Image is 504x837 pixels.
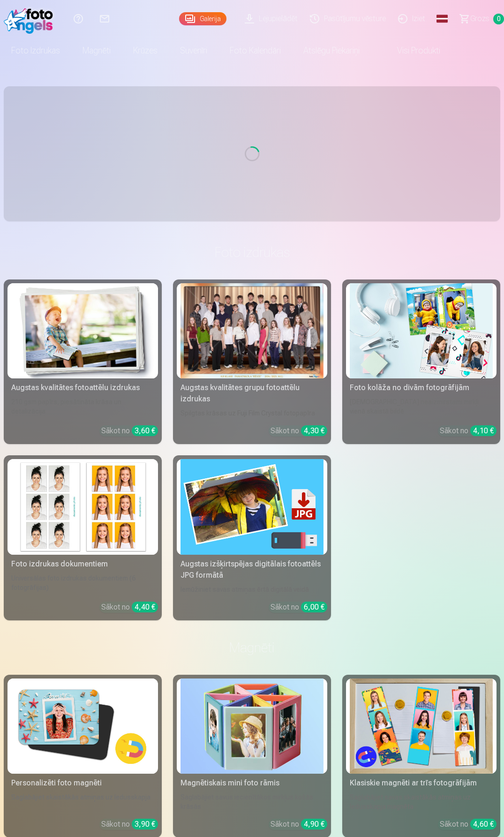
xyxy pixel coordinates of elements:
img: Augstas izšķirtspējas digitālais fotoattēls JPG formātā [181,459,323,554]
div: Saglabājiet skaistākās atmiņas uz ledusskapja [8,792,158,811]
img: Klasiskie magnēti ar trīs fotogrāfijām [350,679,493,774]
div: Personalizēti foto magnēti [8,777,158,789]
div: Augstas izšķirtspējas digitālais fotoattēls JPG formātā [177,558,327,581]
div: 4,10 € [470,425,496,436]
div: 4,40 € [132,602,158,612]
a: Foto izdrukas dokumentiemFoto izdrukas dokumentiemUniversālas foto izdrukas dokumentiem (6 fotogr... [4,455,162,620]
div: 210 gsm papīrs, piesātināta krāsa un detalizācija [8,397,158,418]
div: Sākot no [271,425,327,437]
div: Sākot no [101,602,158,613]
span: 0 [493,14,504,24]
div: Sākot no [101,425,158,437]
img: Foto izdrukas dokumentiem [11,459,154,554]
a: Galerija [179,12,226,25]
div: 4,30 € [301,425,327,436]
img: Foto kolāža no divām fotogrāfijām [350,283,493,378]
div: Magnētiskais mini foto rāmis [177,777,327,789]
a: Visi produkti [371,38,451,64]
div: Saglabājiet savus iecienītākos mirkļus košās krāsās [177,792,327,811]
img: /fa1 [4,4,58,34]
h3: Foto izdrukas [11,244,493,261]
div: Foto kolāža no divām fotogrāfijām [346,382,496,393]
div: Saglabājiet savas skaistākās atmiņas uz ledusskapja magnēta [346,792,496,811]
a: Magnēti [71,38,122,64]
div: Sākot no [271,602,327,613]
div: Klasiskie magnēti ar trīs fotogrāfijām [346,777,496,789]
a: Suvenīri [169,38,218,64]
div: Augstas kvalitātes grupu fotoattēlu izdrukas [177,382,327,405]
div: Sākot no [271,819,327,830]
div: 4,60 € [470,819,496,829]
div: Iemūžiniet savas atmiņas ērtā digitālā veidā [177,585,327,594]
a: Augstas kvalitātes fotoattēlu izdrukasAugstas kvalitātes fotoattēlu izdrukas210 gsm papīrs, piesā... [4,279,162,444]
a: Augstas kvalitātes grupu fotoattēlu izdrukasSpilgtas krāsas uz Fuji Film Crystal fotopapīraSākot ... [173,279,331,444]
div: Augstas kvalitātes fotoattēlu izdrukas [8,382,158,393]
img: Augstas kvalitātes fotoattēlu izdrukas [11,283,154,378]
div: [DEMOGRAPHIC_DATA] neaizmirstami mirkļi vienā skaistā bildē [346,397,496,418]
div: 3,90 € [132,819,158,829]
img: Personalizēti foto magnēti [11,679,154,774]
div: 4,90 € [301,819,327,829]
div: Sākot no [101,819,158,830]
h3: Magnēti [11,639,493,656]
span: Grozs [470,13,489,24]
div: Spilgtas krāsas uz Fuji Film Crystal fotopapīra [177,408,327,418]
a: Foto kolāža no divām fotogrāfijāmFoto kolāža no divām fotogrāfijām[DEMOGRAPHIC_DATA] neaizmirstam... [342,279,500,444]
a: Augstas izšķirtspējas digitālais fotoattēls JPG formātāAugstas izšķirtspējas digitālais fotoattēl... [173,455,331,620]
div: Sākot no [440,819,496,830]
a: Foto kalendāri [218,38,292,64]
div: 6,00 € [301,602,327,612]
img: Magnētiskais mini foto rāmis [181,679,323,774]
div: 3,60 € [132,425,158,436]
a: Krūzes [122,38,169,64]
div: Sākot no [440,425,496,437]
div: Foto izdrukas dokumentiem [8,558,158,570]
a: Atslēgu piekariņi [292,38,371,64]
div: Universālas foto izdrukas dokumentiem (6 fotogrāfijas) [8,573,158,594]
